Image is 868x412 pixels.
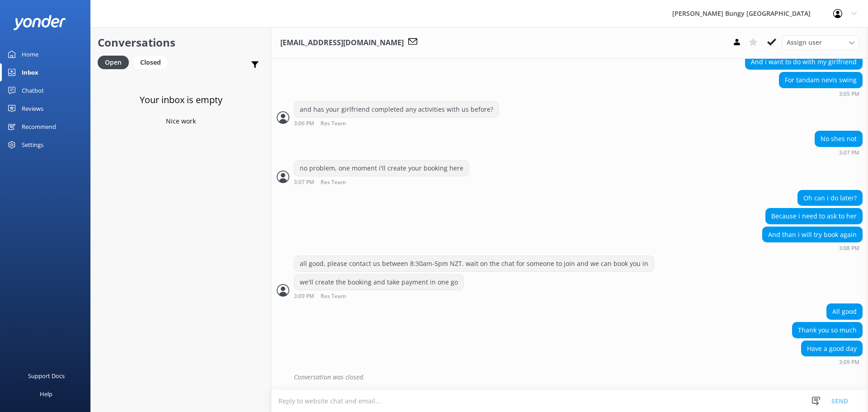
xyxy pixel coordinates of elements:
div: Assign User [782,35,859,50]
a: Open [98,57,133,67]
div: 03:08pm 10-Aug-2025 (UTC +12:00) Pacific/Auckland [762,245,863,251]
strong: 3:06 PM [294,121,314,127]
div: For tandam nevis swing [779,72,862,88]
p: Nice work [166,116,196,126]
span: Res Team [321,121,346,127]
div: and has your girlfriend completed any activities with us before? [294,102,499,117]
div: Have a good day [802,341,862,356]
span: Assign user [787,38,822,47]
div: Reviews [22,99,43,118]
strong: 3:07 PM [294,180,314,185]
div: Support Docs [28,367,65,385]
div: Recommend [22,118,56,136]
img: yonder-white-logo.png [14,15,66,30]
div: And i want to do with my girlfriend [745,54,862,70]
div: Settings [22,136,43,154]
div: And than i will try book again [763,227,862,242]
strong: 3:08 PM [839,246,859,251]
div: 03:09pm 10-Aug-2025 (UTC +12:00) Pacific/Auckland [294,293,464,299]
strong: 3:05 PM [839,91,859,97]
div: 03:06pm 10-Aug-2025 (UTC +12:00) Pacific/Auckland [294,120,499,127]
div: Chatbot [22,81,44,99]
div: no problem, one moment i'll create your booking here [294,161,469,176]
div: Home [22,45,38,63]
h3: [EMAIL_ADDRESS][DOMAIN_NAME] [280,37,404,49]
div: Help [40,385,52,403]
div: 03:07pm 10-Aug-2025 (UTC +12:00) Pacific/Auckland [815,149,863,156]
div: we'll create the booking and take payment in one go [294,275,463,290]
div: 2025-08-10T03:19:10.360 [277,369,863,385]
strong: 3:09 PM [294,294,314,299]
div: Oh can i do later? [798,190,862,206]
span: Res Team [321,180,346,185]
div: 03:09pm 10-Aug-2025 (UTC +12:00) Pacific/Auckland [801,359,863,365]
div: No shes not [815,131,862,147]
div: Because i need to ask to her [766,208,862,224]
div: all good, please contact us between 8:30am-5pm NZT. wait on the chat for someone to join and we c... [294,256,654,271]
strong: 3:07 PM [839,150,859,156]
div: 03:05pm 10-Aug-2025 (UTC +12:00) Pacific/Auckland [779,90,863,97]
span: Res Team [321,294,346,299]
div: Conversation was closed. [294,369,863,385]
div: Inbox [22,63,38,81]
h2: Conversations [98,34,264,51]
h3: Your inbox is empty [140,93,222,107]
div: All good [827,304,862,319]
strong: 3:09 PM [839,360,859,365]
div: Open [98,56,129,69]
div: 03:07pm 10-Aug-2025 (UTC +12:00) Pacific/Auckland [294,179,469,185]
a: Closed [133,57,172,67]
div: Closed [133,56,168,69]
div: Thank you so much [793,322,862,338]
